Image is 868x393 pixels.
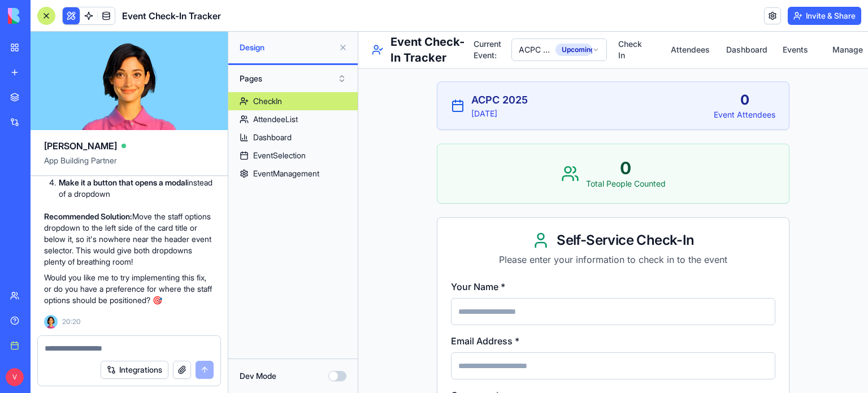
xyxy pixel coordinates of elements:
h1: Event Check-In Tracker [32,2,116,34]
h1: Event Check-In Tracker [122,9,221,23]
div: Self-Service Check-In [93,200,417,218]
div: Dashboard [253,132,292,143]
img: logo [8,8,78,24]
div: EventSelection [253,150,306,161]
a: Attendees [301,2,338,34]
a: AttendeeList [228,110,358,128]
p: Would you like me to try implementing this fix, or do you have a preference for where the staff o... [44,272,214,306]
label: Your Name * [93,249,147,261]
button: Integrations [101,361,168,379]
span: V [6,368,24,386]
a: Dashboard [228,128,358,146]
div: Total People Counted [228,146,307,158]
span: [PERSON_NAME] [44,139,117,153]
p: Please enter your information to check in to the event [93,221,417,235]
img: Ella_00000_wcx2te.png [44,315,58,329]
div: 0 [355,59,417,77]
a: EventManagement [228,165,358,183]
a: Dashboard [357,2,395,34]
a: Manage [463,2,496,34]
div: Event Attendees [355,77,417,89]
li: instead of a dropdown [59,177,214,200]
button: Pages [234,70,352,88]
strong: Make it a button that opens a modal [59,178,187,187]
button: Invite & Share [788,7,861,25]
strong: Recommended Solution: [44,211,132,221]
span: App Building Partner [44,155,214,175]
a: Check In [249,2,283,34]
label: Dev Mode [240,370,276,382]
span: Current Event: [115,7,148,29]
a: EventSelection [228,146,358,165]
div: EventManagement [253,168,319,179]
div: CheckIn [253,96,282,107]
a: Events [413,2,444,34]
label: Email Address * [93,304,161,315]
div: AttendeeList [253,114,298,125]
a: CheckIn [228,92,358,110]
p: Move the staff options dropdown to the left side of the card title or below it, so it's nowhere n... [44,211,214,267]
span: 20:20 [62,317,81,326]
span: Design [240,42,334,53]
label: Company * [93,358,141,369]
h2: ACPC 2025 [113,61,170,76]
div: 0 [228,126,307,146]
span: [DATE] [113,76,139,88]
